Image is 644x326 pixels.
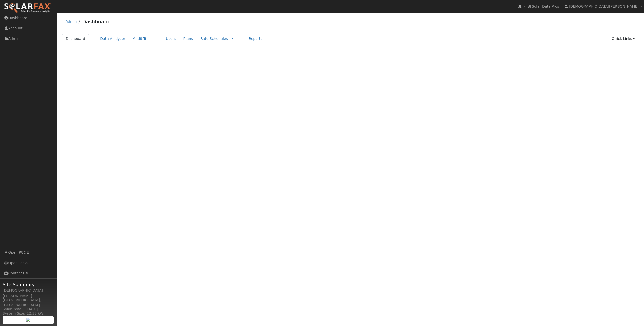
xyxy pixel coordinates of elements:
[96,34,129,43] a: Data Analyzer
[3,281,54,288] span: Site Summary
[3,311,54,316] div: System Size: 12.32 kW
[608,34,639,43] a: Quick Links
[66,19,77,23] a: Admin
[82,19,110,25] a: Dashboard
[4,3,51,13] img: SolarFax
[62,34,89,43] a: Dashboard
[569,4,639,8] span: [DEMOGRAPHIC_DATA][PERSON_NAME]
[3,297,54,308] div: [GEOGRAPHIC_DATA], [GEOGRAPHIC_DATA]
[26,318,30,322] img: retrieve
[3,307,54,312] div: Solar Install: [DATE]
[532,4,559,8] span: Solar Data Pros
[180,34,197,43] a: Plans
[3,288,54,299] div: [DEMOGRAPHIC_DATA][PERSON_NAME]
[129,34,154,43] a: Audit Trail
[200,37,228,41] a: Rate Schedules
[162,34,180,43] a: Users
[245,34,266,43] a: Reports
